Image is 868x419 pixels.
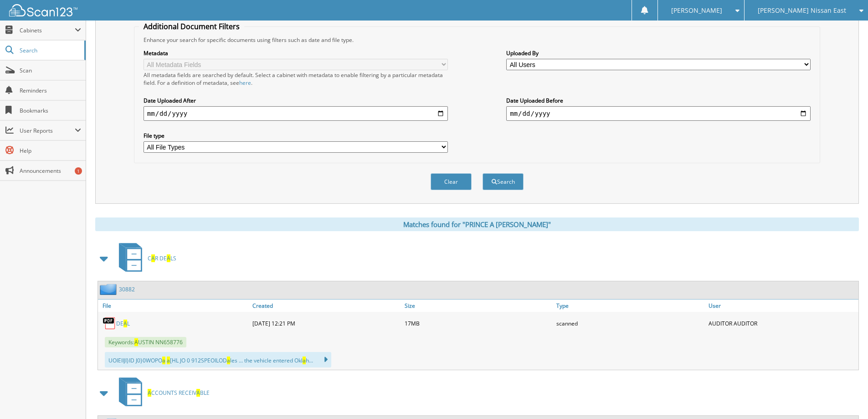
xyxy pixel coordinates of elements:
a: User [706,300,858,312]
label: File type [144,132,448,140]
span: a [162,357,165,364]
span: A [134,338,138,346]
img: scan123-logo-white.svg [9,4,77,16]
span: [PERSON_NAME] [671,8,722,13]
div: All metadata fields are searched by default. Select a cabinet with metadata to enable filtering b... [144,71,448,87]
span: A [196,389,200,397]
span: Scan [20,67,81,74]
label: Date Uploaded After [144,97,448,104]
span: Cabinets [20,26,75,34]
img: folder2.png [100,284,119,295]
a: DEAL [116,320,130,327]
span: Announcements [20,167,81,175]
div: AUDITOR AUDITOR [706,314,858,332]
div: UOIEIIJI}ID J0}0WOPO [HL JO 0 912SPEOILOD les ... the vehicle entered Okl h... [105,352,331,367]
span: Reminders [20,87,81,94]
div: 17MB [402,314,555,332]
div: 1 [75,167,82,175]
span: a [167,357,170,364]
span: User Reports [20,127,75,134]
input: start [144,106,448,121]
span: CCOUNTS RECEIV BLE [148,389,210,397]
span: C R DE LS [148,254,176,262]
button: Search [483,173,524,190]
a: File [98,300,250,312]
span: Bookmarks [20,107,81,114]
img: PDF.png [103,316,116,330]
a: Size [402,300,555,312]
span: A [148,389,151,397]
div: scanned [554,314,706,332]
label: Date Uploaded Before [506,97,811,104]
button: Clear [431,173,472,190]
a: Created [250,300,402,312]
span: Search [20,47,80,54]
span: A [167,254,170,262]
span: [PERSON_NAME] Nissan East [758,8,846,13]
label: Metadata [144,49,448,57]
label: Uploaded By [506,49,811,57]
span: a [303,357,306,364]
input: end [506,106,811,121]
legend: Additional Document Filters [139,21,244,31]
span: Help [20,147,81,155]
a: Type [554,300,706,312]
div: [DATE] 12:21 PM [250,314,402,332]
a: here [239,79,251,87]
div: Enhance your search for specific documents using filters such as date and file type. [139,36,815,44]
a: 30882 [119,285,135,293]
a: CAR DEALS [113,240,176,276]
span: Keywords: USTIN NN658776 [105,337,186,347]
span: A [123,320,127,327]
a: ACCOUNTS RECEIVABLE [113,375,210,411]
div: Matches found for "PRINCE A [PERSON_NAME]" [95,217,859,231]
span: A [151,254,155,262]
span: a [227,357,230,364]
